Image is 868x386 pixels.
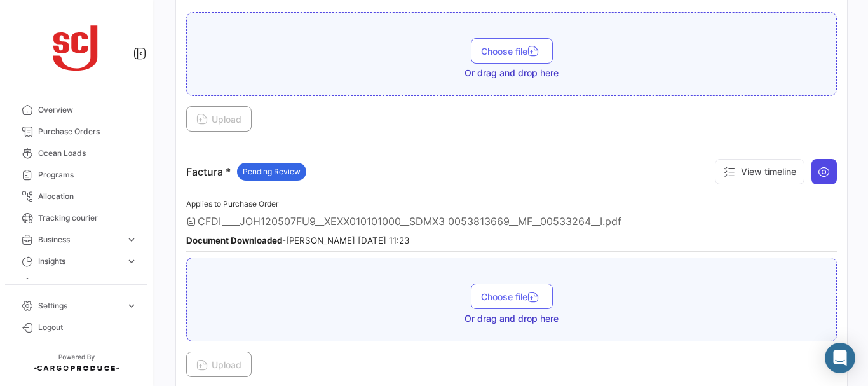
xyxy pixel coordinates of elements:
[126,300,137,312] span: expand_more
[38,212,137,224] span: Tracking courier
[471,284,553,309] button: Choose file
[196,359,241,370] span: Upload
[715,159,804,184] button: View timeline
[186,199,278,209] span: Applies to Purchase Order
[10,186,142,207] a: Allocation
[10,142,142,164] a: Ocean Loads
[126,234,137,245] span: expand_more
[38,104,137,116] span: Overview
[126,256,137,267] span: expand_more
[38,322,137,333] span: Logout
[186,235,409,245] small: - [PERSON_NAME] [DATE] 11:23
[481,46,543,57] span: Choose file
[186,163,306,181] p: Factura *
[471,38,553,64] button: Choose file
[38,148,137,159] span: Ocean Loads
[44,15,108,79] img: scj_logo1.svg
[186,235,282,245] b: Document Downloaded
[481,291,543,302] span: Choose file
[10,272,142,294] a: Carbon Footprint
[196,114,241,125] span: Upload
[38,300,121,312] span: Settings
[38,234,121,245] span: Business
[243,166,301,177] span: Pending Review
[10,207,142,229] a: Tracking courier
[38,256,121,267] span: Insights
[38,277,137,289] span: Carbon Footprint
[38,169,137,181] span: Programs
[825,343,855,373] div: Abrir Intercom Messenger
[38,191,137,202] span: Allocation
[10,164,142,186] a: Programs
[465,67,559,79] span: Or drag and drop here
[465,312,559,325] span: Or drag and drop here
[10,99,142,121] a: Overview
[186,352,252,377] button: Upload
[10,121,142,142] a: Purchase Orders
[38,126,137,137] span: Purchase Orders
[198,215,621,228] span: CFDI____JOH120507FU9__XEXX010101000__SDMX3 0053813669__MF__00533264__I.pdf
[186,106,252,132] button: Upload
